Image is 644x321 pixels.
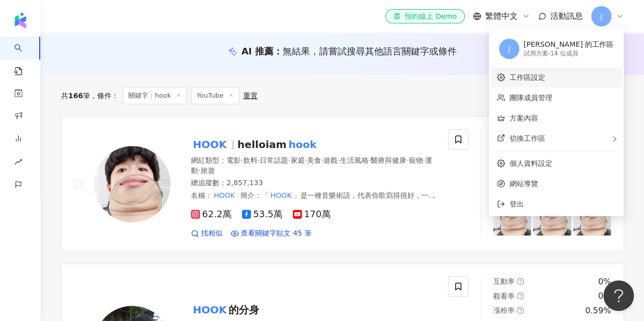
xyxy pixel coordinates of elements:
a: 工作區設定 [509,73,545,81]
span: helloiam [237,138,286,151]
div: 預約線上 Demo [394,11,457,21]
img: post-image [573,197,611,235]
span: question-circle [517,278,524,285]
span: · [288,156,290,164]
div: 網紅類型 ： [191,156,436,176]
span: 飲料 [243,156,257,164]
span: 繁體中文 [485,11,518,22]
span: · [338,156,340,164]
mark: HOOK [212,190,236,201]
span: YouTube [191,87,239,104]
span: 166 [68,92,83,100]
span: 62.2萬 [191,209,232,220]
span: 寵物 [409,156,423,164]
span: 」是一種音樂術語，代表你歌寫得很好，一聽就中； 而我取名叫「 [191,191,436,210]
span: 53.5萬 [242,209,283,220]
img: post-image [533,197,571,235]
a: 查看關鍵字貼文 45 筆 [231,228,312,239]
span: 「 [262,191,269,199]
mark: HOOK [257,200,281,211]
mark: HOOK [269,190,293,201]
span: 觀看率 [493,292,515,300]
a: KOL AvatarHOOKhelloiamhook網紅類型：電影·飲料·日常話題·家庭·美食·遊戲·生活風格·醫療與健康·寵物·運動·旅遊總追蹤數：2,857,133名稱：HOOK簡介：「HO... [61,116,624,251]
div: [PERSON_NAME] 的工作區 [523,40,613,50]
img: logo icon [12,12,29,28]
span: J [508,43,510,54]
a: 團隊成員管理 [509,94,552,102]
span: 醫療與健康 [371,156,406,164]
span: · [369,156,371,164]
span: 條件 ： [90,92,119,100]
span: 切換工作區 [509,134,545,142]
span: 關鍵字：hook [123,87,187,104]
span: question-circle [517,292,524,299]
span: 遊戲 [323,156,338,164]
div: AI 推薦 ： [241,45,457,57]
div: 試用方案 - 14 位成員 [523,49,613,58]
span: 網站導覽 [509,178,615,189]
a: 找相似 [191,228,222,239]
mark: HOOK [191,136,229,153]
img: post-image [493,197,531,235]
mark: hook [287,136,319,153]
a: 預約線上 Demo [385,9,465,23]
span: 登出 [509,200,523,208]
img: KOL Avatar [94,146,171,222]
span: question-circle [517,307,524,314]
span: · [321,156,323,164]
span: · [423,156,425,164]
div: 0% [598,276,611,287]
span: 的分身 [229,304,259,316]
span: J [600,11,602,22]
a: 方案內容 [509,114,538,122]
span: 家庭 [290,156,304,164]
span: 日常話題 [260,156,288,164]
div: 總追蹤數 ： 2,857,133 [191,178,436,188]
span: · [257,156,259,164]
span: 生活風格 [340,156,369,164]
span: 電影 [227,156,241,164]
span: 查看關鍵字貼文 45 筆 [241,228,312,239]
div: 共 筆 [61,92,90,100]
span: 漲粉率 [493,306,515,314]
span: right [611,136,618,142]
div: 0% [598,290,611,302]
a: search [14,37,35,76]
span: · [304,156,306,164]
span: · [198,166,200,174]
span: 名稱 ： [191,191,236,199]
div: 重置 [243,92,258,100]
span: 170萬 [293,209,330,220]
span: 運動 [191,156,432,174]
a: 個人資料設定 [509,159,552,167]
span: 無結果，請嘗試搜尋其他語言關鍵字或條件 [283,46,457,56]
iframe: Help Scout Beacon - Open [603,280,634,311]
span: rise [14,152,22,174]
div: 0.59% [585,305,611,316]
span: 找相似 [201,228,222,239]
span: 美食 [307,156,321,164]
span: 旅遊 [200,166,214,174]
span: · [406,156,408,164]
mark: HOOK [191,302,229,318]
span: · [241,156,243,164]
span: 互動率 [493,277,515,285]
span: 活動訊息 [550,11,583,21]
